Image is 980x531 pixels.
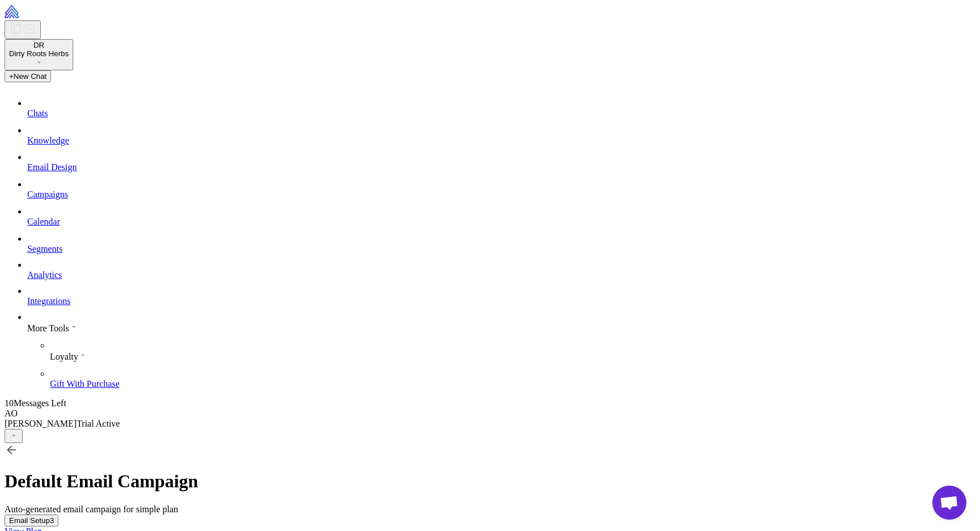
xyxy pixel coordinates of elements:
button: +New Chat [5,70,51,82]
span: Segments [27,244,62,254]
button: DRDirty Roots Herbs [5,39,73,70]
span: Analytics [27,270,62,280]
span: Chats [27,108,48,118]
span: Knowledge [27,136,69,145]
span: Trial Active [77,419,120,428]
span: Campaigns [27,189,68,199]
span: Email Design [27,162,77,172]
a: Raleon Logo [5,10,88,20]
span: Auto‑generated email campaign for simple plan [5,504,178,514]
span: [PERSON_NAME] [5,419,77,428]
span: Dirty Roots Herbs [9,49,69,58]
span: Gift With Purchase [50,379,120,389]
span: Loyalty [50,352,78,361]
button: Email Setup3 [5,515,58,526]
span: Calendar [27,217,60,226]
span: 3 [50,516,54,525]
div: Open chat [932,486,966,520]
img: Raleon Logo [5,5,88,18]
span: More Tools [27,323,69,333]
span: 10 [5,398,14,408]
span: New Chat [14,72,47,81]
span: + [9,72,14,81]
span: Integrations [27,296,70,306]
span: Email Setup [9,516,50,525]
span: Messages Left [14,398,66,408]
div: DR [9,41,69,49]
